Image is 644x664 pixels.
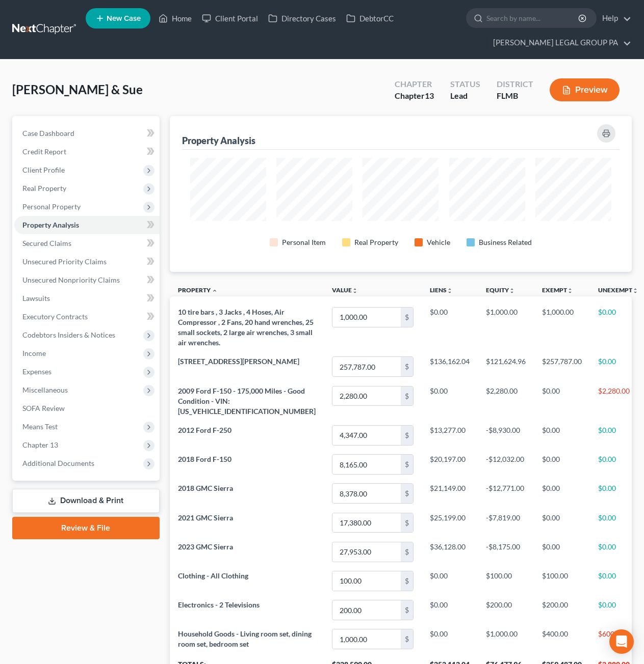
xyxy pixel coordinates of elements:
div: District [497,78,533,90]
td: -$12,771.00 [478,479,534,508]
a: Help [597,9,631,27]
input: 0.00 [332,455,401,474]
td: $25,199.00 [422,508,478,537]
td: $136,162.04 [422,352,478,381]
button: Preview [550,78,620,101]
a: Directory Cases [263,9,341,27]
span: 2021 GMC Sierra [178,513,233,522]
a: Download & Print [12,489,160,513]
td: $0.00 [534,479,590,508]
div: Real Property [354,237,398,247]
span: Unsecured Nonpriority Claims [22,275,120,284]
div: Vehicle [427,237,450,247]
td: $0.00 [534,508,590,537]
a: Valueunfold_more [332,286,358,294]
div: Business Related [479,237,532,247]
input: Search by name... [486,9,580,27]
td: $0.00 [422,302,478,352]
i: unfold_more [352,288,358,294]
td: $0.00 [422,381,478,421]
span: Credit Report [22,147,66,156]
td: $13,277.00 [422,421,478,450]
div: $ [401,600,413,620]
a: [PERSON_NAME] LEGAL GROUP PA [488,34,631,52]
span: 2023 GMC Sierra [178,542,233,551]
a: Home [153,9,197,27]
input: 0.00 [332,357,401,376]
span: Secured Claims [22,239,71,247]
span: Lawsuits [22,294,50,302]
div: $ [401,484,413,503]
div: Personal Item [282,237,326,247]
div: Chapter [395,78,434,90]
div: FLMB [497,90,533,102]
a: Unexemptunfold_more [598,286,638,294]
input: 0.00 [332,484,401,503]
td: $0.00 [534,381,590,421]
td: $0.00 [422,625,478,654]
div: Open Intercom Messenger [609,629,634,654]
input: 0.00 [332,600,401,620]
span: 2018 Ford F-150 [178,455,231,463]
a: Equityunfold_more [486,286,515,294]
td: $1,000.00 [534,302,590,352]
div: $ [401,455,413,474]
span: Expenses [22,367,51,376]
a: Review & File [12,517,160,539]
a: Unsecured Priority Claims [14,253,160,271]
div: $ [401,542,413,562]
span: Executory Contracts [22,312,88,321]
i: unfold_more [632,288,638,294]
a: Unsecured Nonpriority Claims [14,271,160,289]
td: $0.00 [422,566,478,595]
td: $1,000.00 [478,302,534,352]
input: 0.00 [332,426,401,445]
input: 0.00 [332,513,401,533]
a: Secured Claims [14,234,160,253]
a: Property Analysis [14,216,160,234]
span: Chapter 13 [22,440,58,449]
div: $ [401,629,413,649]
span: Electronics - 2 Televisions [178,600,260,609]
a: DebtorCC [341,9,399,27]
td: $400.00 [534,625,590,654]
td: $0.00 [422,595,478,624]
td: $1,000.00 [478,625,534,654]
td: $0.00 [534,450,590,479]
div: $ [401,308,413,327]
a: Case Dashboard [14,124,160,143]
div: $ [401,357,413,376]
input: 0.00 [332,386,401,406]
i: unfold_more [567,288,573,294]
span: Unsecured Priority Claims [22,257,107,266]
a: SOFA Review [14,399,160,418]
div: $ [401,571,413,591]
span: Client Profile [22,165,65,174]
td: $20,197.00 [422,450,478,479]
span: Clothing - All Clothing [178,571,248,580]
span: Income [22,349,46,357]
div: Status [450,78,480,90]
span: 2009 Ford F-150 - 175,000 Miles - Good Condition - VIN: [US_VEHICLE_IDENTIFICATION_NUMBER] [178,386,316,416]
span: [PERSON_NAME] & Sue [12,82,143,97]
td: -$12,032.00 [478,450,534,479]
td: -$7,819.00 [478,508,534,537]
i: unfold_more [447,288,453,294]
span: [STREET_ADDRESS][PERSON_NAME] [178,357,299,366]
span: Personal Property [22,202,81,211]
span: Household Goods - Living room set, dining room set, bedroom set [178,629,312,648]
span: 13 [425,91,434,100]
td: $200.00 [534,595,590,624]
a: Property expand_less [178,286,218,294]
span: 2018 GMC Sierra [178,484,233,492]
td: $100.00 [534,566,590,595]
a: Lawsuits [14,289,160,308]
a: Liensunfold_more [430,286,453,294]
td: $121,624.96 [478,352,534,381]
div: Lead [450,90,480,102]
input: 0.00 [332,571,401,591]
a: Client Portal [197,9,263,27]
div: $ [401,386,413,406]
a: Exemptunfold_more [542,286,573,294]
td: $257,787.00 [534,352,590,381]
